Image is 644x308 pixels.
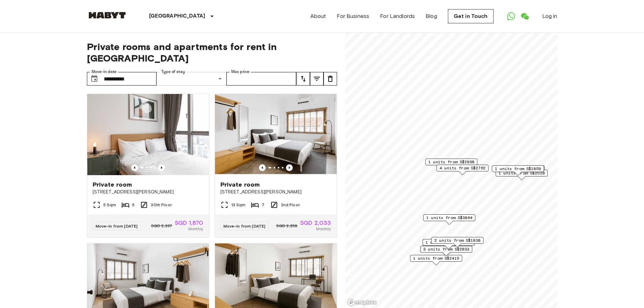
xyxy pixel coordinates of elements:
div: Map marker [410,255,462,265]
span: 1 units from S$1859 [495,166,541,172]
img: Marketing picture of unit SG-01-113-001-04 [87,94,209,175]
a: About [310,12,326,20]
button: Previous image [286,164,293,171]
span: 2 units from S$1838 [434,237,480,243]
button: Previous image [158,164,165,171]
div: Map marker [436,165,488,175]
div: Map marker [496,170,548,180]
button: tune [296,72,310,86]
button: Previous image [131,164,138,171]
span: 1 units from S$2998 [428,159,474,165]
div: Map marker [420,246,472,256]
div: Map marker [431,237,483,247]
span: 13 Sqm [231,202,246,208]
div: Map marker [423,214,475,225]
button: Choose date, selected date is 8 Nov 2025 [88,72,101,86]
span: Monthly [316,226,331,232]
span: [STREET_ADDRESS][PERSON_NAME] [220,189,331,195]
a: For Landlords [380,12,415,20]
img: Habyt [87,12,127,19]
div: Map marker [423,239,475,250]
span: 1 units from S$3864 [426,215,472,221]
span: Monthly [188,226,203,232]
div: Map marker [425,159,477,169]
a: Mapbox logo [347,299,377,306]
a: Get in Touch [448,9,494,23]
span: SGD 2,337 [151,223,172,229]
a: Log in [542,12,557,20]
img: Marketing picture of unit SG-01-078-001-05 [215,94,337,175]
a: Marketing picture of unit SG-01-113-001-04Previous imagePrevious imagePrivate room[STREET_ADDRESS... [87,94,209,238]
span: 5 [132,202,135,208]
label: Move-in date [92,69,117,75]
span: 30th Floor [151,202,172,208]
button: tune [310,72,324,86]
a: Open WhatsApp [504,9,518,23]
span: 5 Sqm [103,202,116,208]
button: Previous image [259,164,266,171]
a: Open WeChat [518,9,531,23]
span: Private room [93,181,132,189]
span: 1 units from S$2342 [426,239,472,245]
label: Max price [231,69,249,75]
button: tune [324,72,337,86]
a: For Business [337,12,369,20]
span: SGD 1,870 [175,220,203,226]
span: Move-in from [DATE] [96,223,138,229]
span: Move-in from [DATE] [223,223,266,229]
span: [STREET_ADDRESS][PERSON_NAME] [93,189,204,195]
p: [GEOGRAPHIC_DATA] [149,12,206,20]
label: Type of stay [161,69,185,75]
div: Map marker [493,165,545,176]
span: 7 [262,202,264,208]
span: Private rooms and apartments for rent in [GEOGRAPHIC_DATA] [87,41,337,64]
span: 4 units from S$2762 [439,165,485,171]
span: 1 units from S$2520 [499,170,545,176]
div: Map marker [492,165,544,176]
span: 1 units from S$2415 [413,255,459,261]
span: Private room [220,181,260,189]
span: 2nd Floor [281,202,300,208]
span: SGD 2,033 [300,220,331,226]
a: Marketing picture of unit SG-01-078-001-05Previous imagePrevious imagePrivate room[STREET_ADDRESS... [215,94,337,238]
a: Blog [426,12,437,20]
span: SGD 2,258 [276,223,297,229]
